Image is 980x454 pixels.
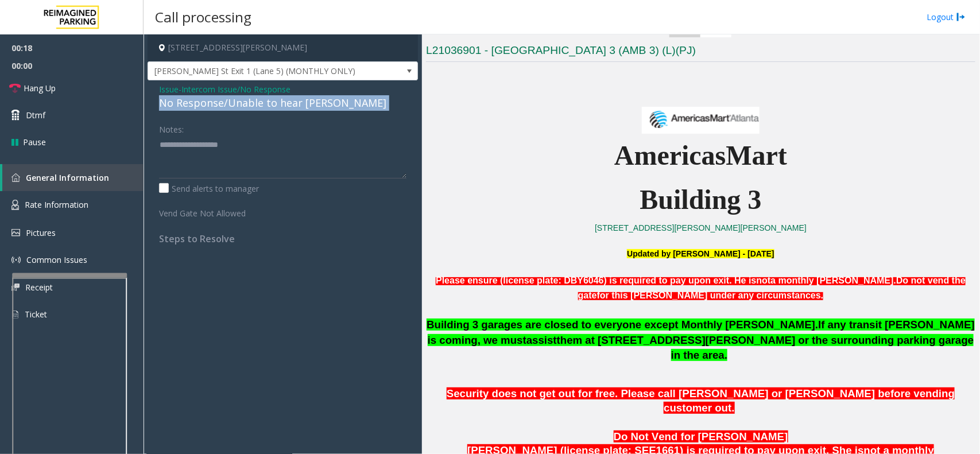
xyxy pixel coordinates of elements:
span: Pause [23,136,46,148]
h4: Steps to Resolve [159,234,406,245]
span: - [179,84,290,95]
span: Building 3 [640,184,762,215]
a: [STREET_ADDRESS][PERSON_NAME][PERSON_NAME] [595,223,807,232]
span: Common Issues [26,254,87,265]
span: Hang Up [24,82,56,94]
span: them at [STREET_ADDRESS][PERSON_NAME] or the surrounding parking garage in the area. [557,334,974,362]
div: No Response/Unable to hear [PERSON_NAME] [159,95,406,111]
label: Send alerts to manager [159,183,259,195]
span: Please ensure (license plate: DBY6046) is required to pay upon exit. He is [436,275,756,285]
img: logout [956,11,966,23]
h3: L21036901 - [GEOGRAPHIC_DATA] 3 (AMB 3) (L)(PJ) [426,43,975,62]
span: Building 3 garages are closed to everyone except Monthly [PERSON_NAME]. [427,319,818,331]
img: 'icon' [11,229,20,236]
font: Updated by [PERSON_NAME] - [DATE] [627,249,774,258]
img: 'icon' [11,309,19,320]
label: Vend Gate Not Allowed [156,203,262,219]
label: Notes: [159,119,184,135]
img: 1e4c05cc1fe44dd4a83f933b26cf0698.jpg [642,107,760,134]
span: a monthly [PERSON_NAME]. [771,275,897,285]
a: Logout [927,11,966,23]
span: Do not vend the gate [578,275,966,300]
span: [PERSON_NAME] St Exit 1 (Lane 5) (MONTHLY ONLY) [148,62,363,80]
span: General Information [26,172,109,183]
b: Do Not Vend for [PERSON_NAME] [614,430,788,443]
span: Intercom Issue/No Response [181,83,290,95]
img: 'icon' [11,173,20,182]
h3: Call processing [149,3,257,31]
a: General Information [2,164,144,191]
span: Dtmf [26,109,45,121]
h4: [STREET_ADDRESS][PERSON_NAME] [148,34,418,61]
span: Rate Information [25,199,88,210]
span: Security does not get out for free. Please call [PERSON_NAME] or [PERSON_NAME] before vending cus... [447,387,955,414]
span: If any transit [PERSON_NAME] is coming, we must [428,319,975,346]
span: AmericasMart [614,140,787,170]
span: not [757,275,771,285]
span: for this [PERSON_NAME] under any circumstances. [597,290,824,300]
img: 'icon' [11,255,21,265]
span: assist [526,334,557,346]
span: Issue [159,83,179,95]
img: 'icon' [11,200,19,210]
span: Pictures [26,227,56,238]
img: 'icon' [11,284,20,291]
